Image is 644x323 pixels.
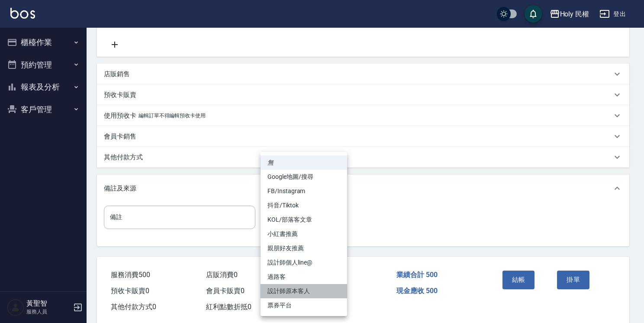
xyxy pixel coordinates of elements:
li: Google地圖/搜尋 [261,170,347,184]
li: 過路客 [261,270,347,284]
li: 票券平台 [261,298,347,313]
li: 設計師原本客人 [261,284,347,298]
li: 親朋好友推薦 [261,241,347,255]
li: 設計師個人line@ [261,255,347,270]
li: KOL/部落客文章 [261,213,347,227]
li: 抖音/Tiktok [261,198,347,213]
em: 無 [267,158,274,167]
li: 小紅書推薦 [261,227,347,241]
li: FB/Instagram [261,184,347,198]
